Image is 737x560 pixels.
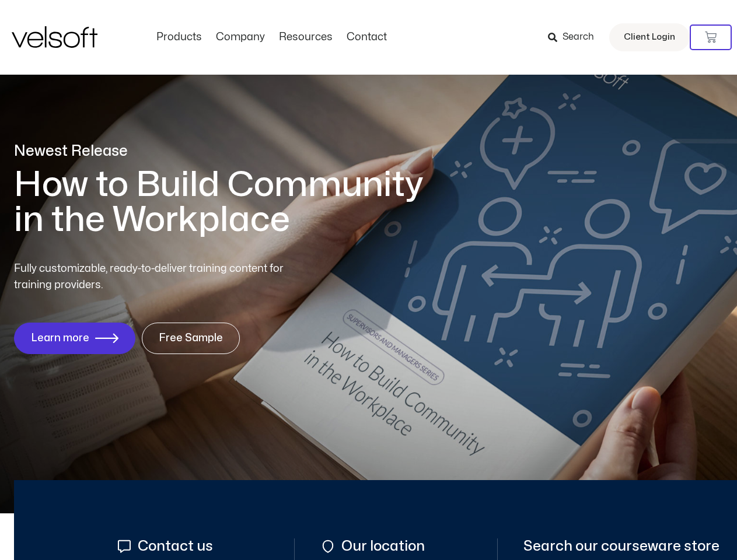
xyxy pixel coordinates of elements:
[12,26,97,48] img: Velsoft Training Materials
[563,30,594,45] span: Search
[14,141,440,162] p: Newest Release
[159,332,223,344] span: Free Sample
[31,332,89,344] span: Learn more
[523,538,719,554] span: Search our courseware store
[14,323,135,354] a: Learn more
[14,167,440,237] h1: How to Build Community in the Workplace
[548,27,602,47] a: Search
[624,30,675,45] span: Client Login
[142,323,240,354] a: Free Sample
[609,23,690,51] a: Client Login
[14,261,305,293] p: Fully customizable, ready-to-deliver training content for training providers.
[338,538,425,554] span: Our location
[209,31,272,44] a: CompanyMenu Toggle
[340,31,394,44] a: ContactMenu Toggle
[149,31,394,44] nav: Menu
[272,31,340,44] a: ResourcesMenu Toggle
[135,538,213,554] span: Contact us
[149,31,209,44] a: ProductsMenu Toggle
